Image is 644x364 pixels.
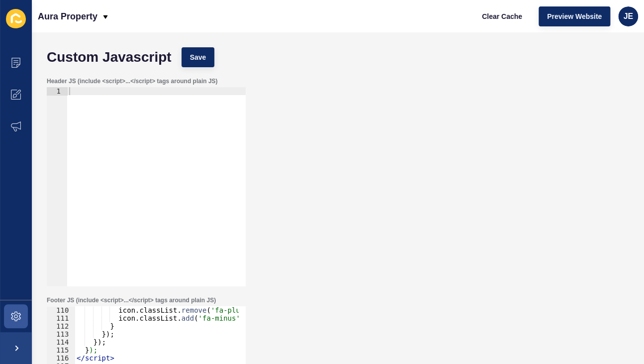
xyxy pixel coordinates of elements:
[539,6,610,26] button: Preview Website
[182,47,215,67] button: Save
[38,4,97,29] p: Aura Property
[47,306,75,314] div: 110
[47,330,75,338] div: 113
[47,87,67,95] div: 1
[190,52,206,62] span: Save
[473,6,531,26] button: Clear Cache
[623,11,633,21] span: JE
[47,314,75,322] div: 111
[47,346,75,354] div: 115
[47,354,75,362] div: 116
[547,11,602,21] span: Preview Website
[47,322,75,330] div: 112
[47,338,75,346] div: 114
[47,296,216,304] label: Footer JS (include <script>...</script> tags around plain JS)
[482,11,522,21] span: Clear Cache
[47,77,217,85] label: Header JS (include <script>...</script> tags around plain JS)
[47,52,172,62] h1: Custom Javascript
